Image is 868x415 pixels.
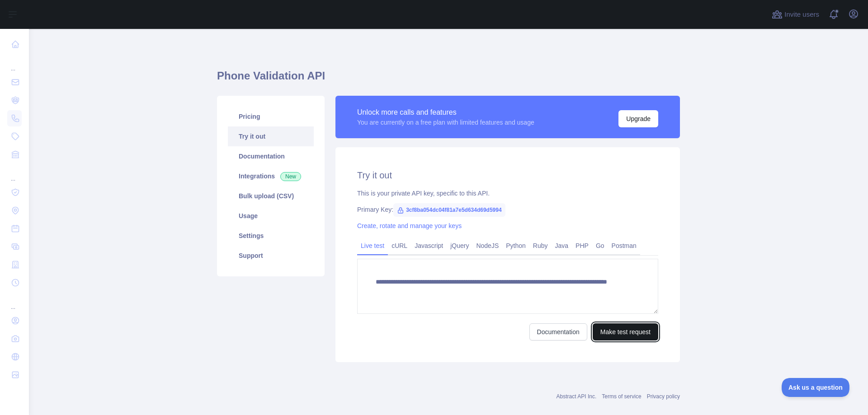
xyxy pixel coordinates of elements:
[7,293,22,311] div: ...
[472,238,502,253] a: NodeJS
[388,238,411,253] a: cURL
[593,323,658,340] button: Make test request
[393,203,505,217] span: 3cf8ba054dc04f81a7e5d634d69d5994
[529,238,552,253] a: Ruby
[7,54,22,72] div: ...
[357,222,462,229] a: Create, rotate and manage your keys
[228,246,314,266] a: Support
[7,164,22,182] div: ...
[557,393,597,400] a: Abstract API Inc.
[572,238,592,253] a: PHP
[552,238,572,253] a: Java
[357,189,658,198] div: This is your private API key, specific to this API.
[357,238,388,253] a: Live test
[228,186,314,206] a: Bulk upload (CSV)
[502,238,529,253] a: Python
[357,205,658,214] div: Primary Key:
[784,9,819,20] span: Invite users
[357,107,534,118] div: Unlock more calls and features
[228,126,314,146] a: Try it out
[447,238,472,253] a: jQuery
[782,378,850,397] iframe: Toggle Customer Support
[228,226,314,246] a: Settings
[217,69,680,90] h1: Phone Validation API
[592,238,608,253] a: Go
[529,323,587,340] a: Documentation
[770,7,821,22] button: Invite users
[618,110,658,127] button: Upgrade
[228,146,314,166] a: Documentation
[411,238,447,253] a: Javascript
[357,169,658,182] h2: Try it out
[228,206,314,226] a: Usage
[357,118,534,127] div: You are currently on a free plan with limited features and usage
[228,107,314,126] a: Pricing
[280,172,301,181] span: New
[608,238,640,253] a: Postman
[647,393,680,400] a: Privacy policy
[228,166,314,186] a: Integrations New
[602,393,641,400] a: Terms of service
